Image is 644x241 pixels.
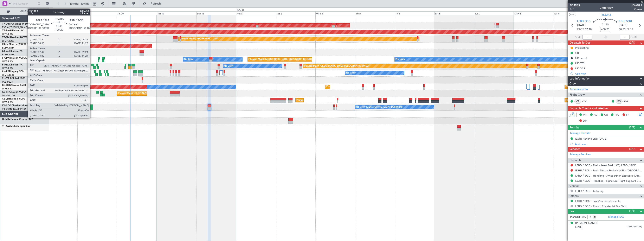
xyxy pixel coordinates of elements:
span: Crew [569,81,577,86]
span: ELDT [626,27,633,32]
span: Services [569,147,580,152]
span: MF [583,113,587,117]
div: EGHI Parking until [DATE] [575,137,607,140]
div: Tue 2 [276,11,315,15]
div: Planned Maint [GEOGRAPHIC_DATA] [180,36,219,42]
span: All Aircraft [11,10,44,13]
span: 2/2 [570,8,580,11]
span: Dispatch [569,158,581,163]
div: Sat 30 [157,11,196,15]
span: Charter [632,8,642,11]
a: T7-EAGLFalcon 8X [2,30,24,32]
span: Leg Information [569,76,590,81]
a: LFPB/LBG [2,67,13,70]
div: Planned Maint [GEOGRAPHIC_DATA] ([GEOGRAPHIC_DATA]) [304,63,369,69]
span: T7-DYN [2,23,11,25]
span: Pax [569,209,574,214]
a: 9H-YAAGlobal 5000 [2,77,25,80]
span: Charter [569,184,579,188]
a: EGHI / SOU - Pax Visa Requirements [575,199,620,203]
a: EGHI / SOU - Fuel - DeLux Fuel via WFS - [GEOGRAPHIC_DATA] / SOU [575,169,642,172]
span: (1/1) [629,125,635,129]
a: LFPB/LBG [2,60,13,63]
div: Fri 29 [117,11,157,15]
div: CB [575,51,579,55]
div: Thu 28 [77,11,117,15]
a: LFPB/LBG [2,87,13,90]
span: LX-GBH [2,50,11,52]
span: LXA59J [632,3,642,8]
a: Manage Permits [570,131,590,135]
a: EDLW/DTM [2,46,14,49]
span: (1/1) [629,209,635,213]
a: LFBD / BOD - Fuel - Jetex Fuel (LXA) LFBD / BOD [575,164,636,167]
a: LFBD / BOD - Catering [575,189,604,193]
div: Planned Maint [GEOGRAPHIC_DATA] ([GEOGRAPHIC_DATA]) [326,84,391,90]
label: Planned PAX [570,215,586,219]
a: T7-DYNChallenger 604 [2,23,29,25]
input: --:-- [582,35,592,40]
span: LFBD BOD [577,19,591,24]
a: EDLW/DTM [2,53,14,56]
a: CS-RRCFalcon 900LX [2,91,26,93]
div: Planned Maint [GEOGRAPHIC_DATA] ([GEOGRAPHIC_DATA]) [297,97,362,103]
div: [DATE] [50,8,57,12]
a: DNMM/LOS [2,94,15,97]
span: LX-AOA [2,104,12,107]
div: Wed 3 [315,11,355,15]
a: Schedule Crew [570,87,588,91]
a: Manage PAX [608,215,624,219]
button: UTC [569,13,576,16]
span: [DATE] [577,23,586,27]
div: FO [616,99,623,104]
a: F-GPNJFalcon 900EX [2,57,27,59]
span: FP [626,113,629,117]
span: Dispatch To-Dos [569,40,590,45]
input: Trip Number [13,1,36,7]
span: 9H-YAA [2,77,11,80]
span: Others [569,194,579,198]
a: 9H-LPZLegacy 500 [2,70,24,73]
div: UK permit [575,56,588,60]
span: Refresh [147,2,165,5]
div: Sat 6 [434,11,474,15]
div: No Crew [184,56,194,63]
a: RDZ [624,100,633,103]
span: F-GPNJ [2,57,11,59]
span: EGHI SOU [619,19,632,24]
span: (3/5) [629,147,635,151]
div: [DATE] [237,8,244,12]
span: FFC [614,113,619,117]
a: FCBB/BZV [2,80,13,83]
div: No Crew [346,70,356,76]
div: No Crew [224,63,233,69]
span: 01:40 [602,23,608,27]
span: [DATE] [575,226,582,229]
div: CP [574,99,581,104]
span: DP [583,119,587,123]
div: No Crew [396,56,405,63]
div: Planned Maint [GEOGRAPHIC_DATA] ([GEOGRAPHIC_DATA]) [566,97,631,103]
a: QVS [582,100,592,103]
a: LFBD / BOD - French Private Jet Tax Short [575,204,627,208]
a: LFPB/LBG [2,101,13,104]
div: Add new [575,72,642,75]
a: LX-AOACitation Mustang [2,104,32,107]
div: Thu 4 [355,11,395,15]
span: 9H-LPZ [2,70,10,73]
span: ATOT [575,35,581,39]
a: CS-DOUGlobal 6500 [2,84,26,87]
a: LFBD / BOD - Handling - Aviapartner Executive LFBD****MYhandling*** / BOD [575,174,642,177]
span: LX-AOA [601,13,611,17]
span: 534585 [570,3,580,8]
div: Sun 31 [196,11,236,15]
div: Fri 5 [395,11,434,15]
a: EGHI / SOU - Handling - Signature Flight Support EGHI / SOU [575,179,642,183]
a: LFPB/LBG [2,33,13,36]
a: LX-GBHFalcon 7X [2,50,22,52]
a: LFMD/CEQ [2,74,14,77]
div: Wed 27 [38,11,77,15]
span: T7-EMI [2,36,10,39]
span: F-HECD [2,64,11,66]
span: T7-EAGL [2,30,12,32]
